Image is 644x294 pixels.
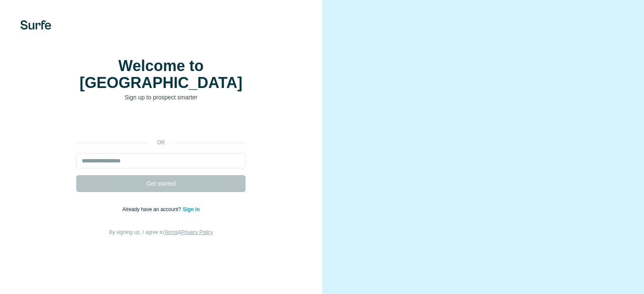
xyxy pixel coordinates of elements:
a: Terms [164,229,178,235]
iframe: Sign in with Google Button [72,114,250,133]
span: By signing up, I agree to & [109,229,213,235]
h1: Welcome to [GEOGRAPHIC_DATA] [76,58,246,91]
a: Sign in [183,206,200,212]
p: or [147,139,174,146]
span: Already have an account? [122,206,183,212]
a: Privacy Policy [181,229,213,235]
img: Surfe's logo [20,20,51,30]
p: Sign up to prospect smarter [76,93,246,102]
